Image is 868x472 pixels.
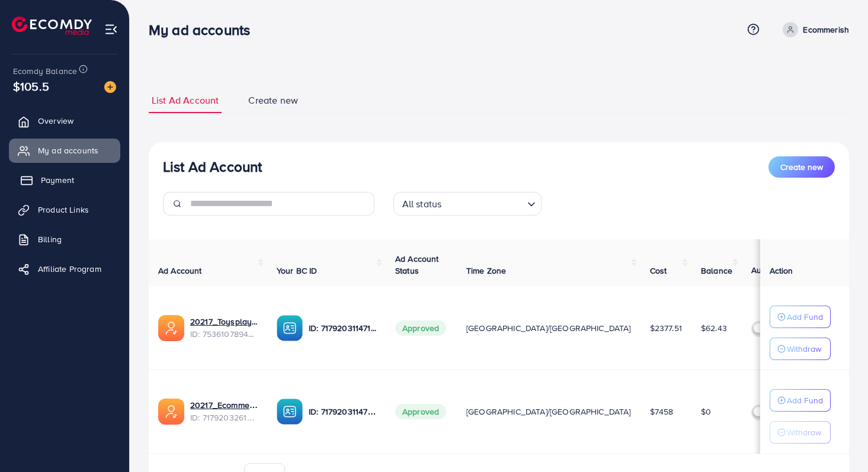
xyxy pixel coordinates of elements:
[780,161,823,173] span: Create new
[158,399,184,425] img: ic-ads-acc.e4c84228.svg
[701,322,727,334] span: $62.43
[277,315,303,341] img: ic-ba-acc.ded83a64.svg
[163,158,262,175] h3: List Ad Account
[190,316,258,340] div: <span class='underline'>20217_Toysplay_1754636899370</span></br>7536107894320824321
[9,198,120,221] a: Product Links
[770,265,793,277] span: Action
[787,310,823,324] p: Add Fund
[248,94,298,107] span: Create new
[9,168,120,192] a: Payment
[12,17,92,35] img: logo
[787,342,821,356] p: Withdraw
[466,322,631,334] span: [GEOGRAPHIC_DATA]/[GEOGRAPHIC_DATA]
[701,406,711,418] span: $0
[395,404,446,419] span: Approved
[13,65,77,77] span: Ecomdy Balance
[38,263,101,275] span: Affiliate Program
[190,399,258,411] a: 20217_Ecommerish_1671538567614
[395,320,446,336] span: Approved
[751,263,796,277] p: Auto top-up
[277,399,303,425] img: ic-ba-acc.ded83a64.svg
[770,421,831,444] button: Withdraw
[9,227,120,251] a: Billing
[38,115,73,127] span: Overview
[190,399,258,423] div: <span class='underline'>20217_Ecommerish_1671538567614</span></br>7179203261629562881
[770,338,831,360] button: Withdraw
[38,204,89,216] span: Product Links
[152,94,219,107] span: List Ad Account
[190,412,258,423] span: ID: 7179203261629562881
[41,174,74,186] span: Payment
[158,265,202,277] span: Ad Account
[158,315,184,341] img: ic-ads-acc.e4c84228.svg
[38,233,62,245] span: Billing
[309,404,376,419] p: ID: 7179203114715611138
[393,192,542,216] div: Search for option
[768,156,835,178] button: Create new
[9,257,120,281] a: Affiliate Program
[9,109,120,133] a: Overview
[770,389,831,412] button: Add Fund
[104,23,118,36] img: menu
[9,139,120,162] a: My ad accounts
[466,265,506,277] span: Time Zone
[770,306,831,328] button: Add Fund
[778,22,849,37] a: Ecommerish
[190,328,258,340] span: ID: 7536107894320824321
[787,393,823,407] p: Add Fund
[395,253,439,277] span: Ad Account Status
[190,316,258,327] a: 20217_Toysplay_1754636899370
[149,21,260,38] h3: My ad accounts
[13,78,49,95] span: $105.5
[701,265,732,277] span: Balance
[277,265,318,277] span: Your BC ID
[466,406,631,418] span: [GEOGRAPHIC_DATA]/[GEOGRAPHIC_DATA]
[650,265,667,277] span: Cost
[445,193,522,213] input: Search for option
[400,195,444,213] span: All status
[38,145,98,156] span: My ad accounts
[309,321,376,335] p: ID: 7179203114715611138
[803,23,849,37] p: Ecommerish
[104,81,116,93] img: image
[650,406,674,418] span: $7458
[787,425,821,439] p: Withdraw
[818,419,859,463] iframe: Chat
[650,322,682,334] span: $2377.51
